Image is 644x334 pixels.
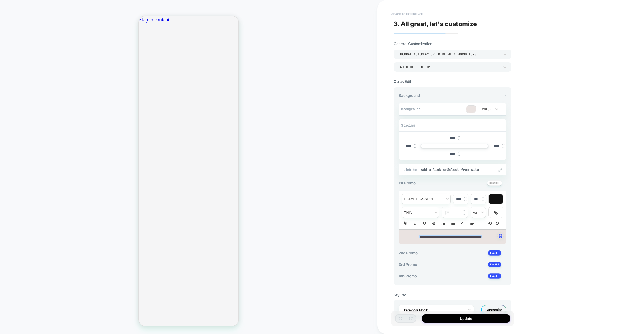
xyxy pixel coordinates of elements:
div: With hide button [400,65,500,69]
span: COLLECTION: Bronze, Contour & Highlight (Category) [170,4,218,12]
span: - [505,180,506,185]
div: Styling [394,293,511,297]
span: Background [399,93,420,98]
span: 3. All great, let's customize [394,20,477,28]
span: transform [471,207,486,218]
span: Quick Edit [394,79,411,84]
button: Ordered list [440,220,447,226]
button: Update [422,314,510,323]
span: Background [401,107,426,111]
button: Underline [421,220,428,226]
button: Bullet list [450,220,457,226]
span: 4th Promo [399,274,417,278]
img: up [414,143,416,145]
u: Select from site [447,167,479,172]
img: down [458,139,460,141]
span: Align [469,220,476,226]
div: Color [481,107,492,111]
img: up [458,151,460,153]
img: down [464,200,467,202]
div: Add a link or [421,167,489,172]
img: down [502,147,505,149]
img: down [414,147,416,149]
img: edit with ai [499,234,502,238]
img: down [463,213,465,215]
img: up [463,210,465,212]
span: Spacing [401,123,415,128]
img: up [458,136,460,138]
button: Italic [411,220,418,226]
span: 3rd Promo [399,262,417,267]
button: < Back to experience [389,10,425,18]
button: Strike [430,220,437,226]
img: line height [445,211,449,215]
img: down [458,154,460,156]
span: - [505,93,506,98]
img: up [502,143,505,145]
span: 1st Promo [399,181,416,185]
img: down [482,200,484,202]
span: General Customization [394,41,432,46]
img: edit [498,168,502,172]
img: up [464,196,467,198]
span: font [402,194,450,204]
span: Link to [403,168,418,172]
button: Right to Left [459,220,466,226]
span: 2nd Promo [399,251,418,255]
span: fontWeight [402,207,439,218]
div: Normal autoplay speed between promotions [400,52,500,56]
img: up [482,196,484,198]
